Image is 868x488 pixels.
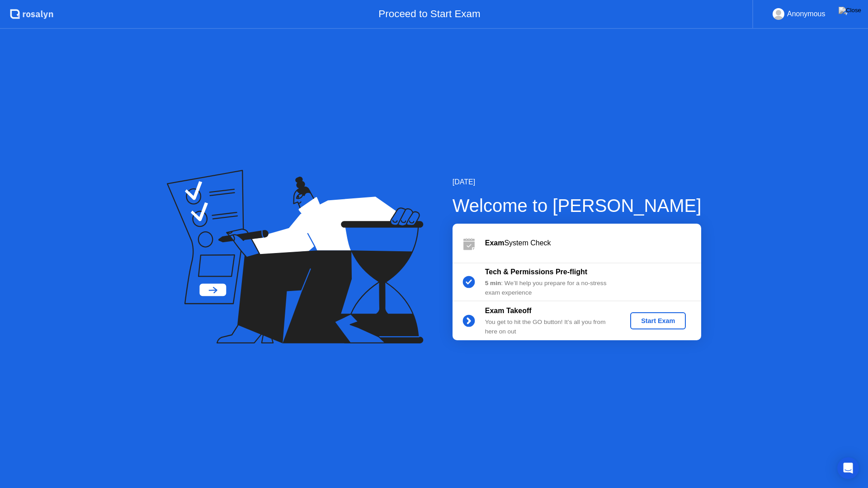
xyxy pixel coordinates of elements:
button: Start Exam [630,312,686,329]
div: [DATE] [453,177,702,188]
b: Exam [485,239,505,247]
b: 5 min [485,280,501,286]
b: Tech & Permissions Pre-flight [485,268,587,276]
div: System Check [485,238,701,249]
div: Anonymous [787,8,826,20]
b: Exam Takeoff [485,307,532,314]
div: Start Exam [634,317,682,324]
div: Welcome to [PERSON_NAME] [453,192,702,219]
img: Close [839,7,861,14]
div: You get to hit the GO button! It’s all you from here on out [485,318,615,336]
div: : We’ll help you prepare for a no-stress exam experience [485,279,615,297]
div: Open Intercom Messenger [837,457,859,479]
